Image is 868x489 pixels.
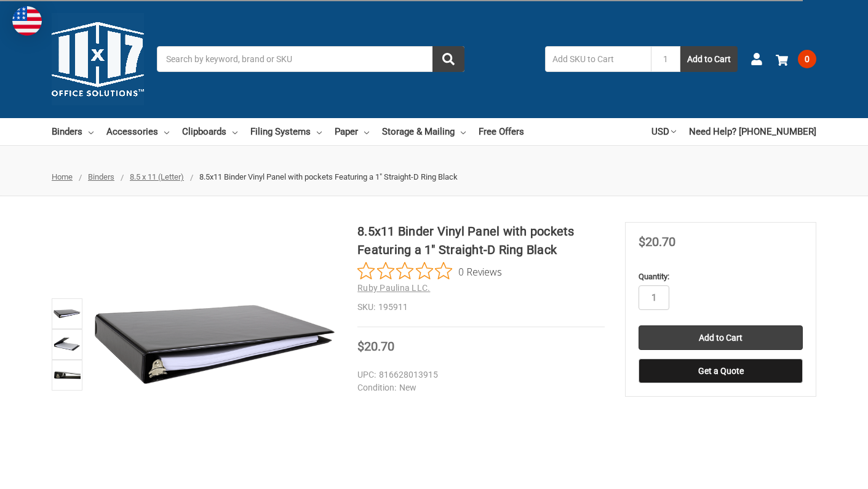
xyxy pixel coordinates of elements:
[357,381,396,394] dt: Condition:
[651,118,676,145] a: USD
[335,118,369,145] a: Paper
[357,368,599,381] dd: 816628013915
[382,118,466,145] a: Storage & Mailing
[479,118,524,145] a: Free Offers
[12,6,42,36] img: duty and tax information for United States
[54,362,81,389] img: 8.5x11 Binder - Vinyl - Black (197911)
[776,43,816,75] a: 0
[458,262,502,280] span: 0 Reviews
[250,118,322,145] a: Filing Systems
[357,222,605,259] h1: 8.5x11 Binder Vinyl Panel with pockets Featuring a 1" Straight-D Ring Black
[130,172,184,181] a: 8.5 x 11 (Letter)
[357,301,375,314] dt: SKU:
[52,118,94,145] a: Binders
[680,46,738,72] button: Add to Cart
[545,46,651,72] input: Add SKU to Cart
[52,172,73,181] a: Home
[357,368,376,381] dt: UPC:
[639,325,803,350] input: Add to Cart
[357,283,430,293] a: Ruby Paulina LLC.
[798,50,816,68] span: 0
[689,118,816,145] a: Need Help? [PHONE_NUMBER]
[157,46,464,72] input: Search by keyword, brand or SKU
[88,172,114,181] a: Binders
[54,300,81,327] img: 8.5x11 Binder Vinyl Panel with pockets Featuring a 1" Straight-D Ring Black
[54,331,81,358] img: 8.5x11 Binder Vinyl Panel with pockets Featuring a 1" Straight-D Ring Black
[199,172,458,181] span: 8.5x11 Binder Vinyl Panel with pockets Featuring a 1" Straight-D Ring Black
[182,118,237,145] a: Clipboards
[106,118,169,145] a: Accessories
[357,301,605,314] dd: 195911
[357,381,599,394] dd: New
[92,222,337,467] img: 8.5x11 Binder Vinyl Panel with pockets Featuring a 1" Straight-D Ring Black
[52,13,144,105] img: 11x17.com
[357,339,394,354] span: $20.70
[639,234,675,249] span: $20.70
[639,271,803,283] label: Quantity:
[357,262,502,280] button: Rated 0 out of 5 stars from 0 reviews. Jump to reviews.
[639,359,803,383] button: Get a Quote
